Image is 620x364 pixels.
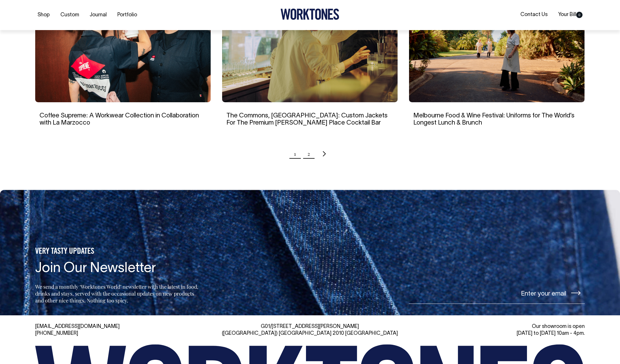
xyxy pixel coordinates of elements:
[87,10,109,20] a: Journal
[35,147,585,161] nav: Pagination
[307,147,310,161] a: Page 2
[40,113,199,125] a: Coffee Supreme: A Workwear Collection in Collaboration with La Marzocco
[35,331,78,336] a: [PHONE_NUMBER]
[413,113,574,125] a: Melbourne Food & Wine Festival: Uniforms for The World’s Longest Lunch & Brunch
[576,12,583,18] span: 0
[115,10,139,20] a: Portfolio
[35,324,120,329] a: [EMAIL_ADDRESS][DOMAIN_NAME]
[321,147,326,161] a: Next page
[35,261,200,276] h4: Join Our Newsletter
[35,247,200,257] h5: VERY TASTY UPDATES
[407,323,585,337] div: Our showroom is open [DATE] to [DATE] 10am - 4pm.
[58,10,81,20] a: Custom
[294,147,296,161] span: Page 1
[518,10,550,19] a: Contact Us
[409,282,585,304] input: Enter your email
[226,113,388,125] a: The Commons, [GEOGRAPHIC_DATA]: Custom Jackets For The Premium [PERSON_NAME] Place Cocktail Bar
[35,283,200,304] p: We send a monthly ‘Worktones World’ newsletter with the latest in food, drinks and stays, served ...
[221,323,399,337] div: G01/[STREET_ADDRESS][PERSON_NAME] ([GEOGRAPHIC_DATA]) [GEOGRAPHIC_DATA] 2010 [GEOGRAPHIC_DATA]
[35,10,52,20] a: Shop
[556,10,585,19] a: Your Bill0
